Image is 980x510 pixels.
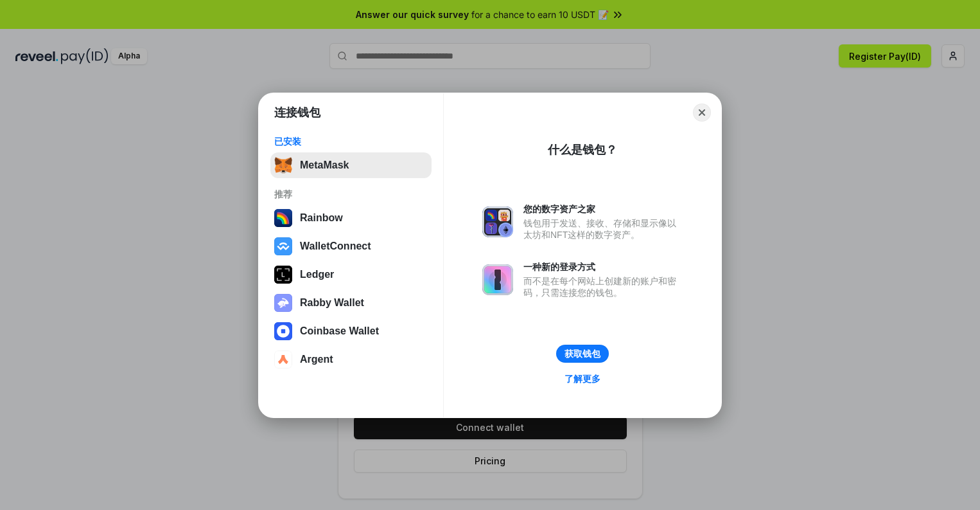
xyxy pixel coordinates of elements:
img: svg+xml,%3Csvg%20width%3D%22120%22%20height%3D%22120%22%20viewBox%3D%220%200%20120%20120%22%20fil... [274,209,292,227]
button: Coinbase Wallet [270,318,432,344]
img: svg+xml,%3Csvg%20width%3D%2228%22%20height%3D%2228%22%20viewBox%3D%220%200%2028%2028%22%20fill%3D... [274,351,292,369]
div: WalletConnect [300,241,371,252]
button: Rainbow [270,205,432,231]
div: Argent [300,354,333,365]
img: svg+xml,%3Csvg%20xmlns%3D%22http%3A%2F%2Fwww.w3.org%2F2000%2Fsvg%22%20fill%3D%22none%22%20viewBox... [482,206,513,237]
button: WalletConnect [270,233,432,259]
img: svg+xml,%3Csvg%20xmlns%3D%22http%3A%2F%2Fwww.w3.org%2F2000%2Fsvg%22%20fill%3D%22none%22%20viewBox... [274,294,292,312]
div: 而不是在每个网站上创建新的账户和密码，只需连接您的钱包。 [523,275,683,298]
div: 获取钱包 [564,348,600,360]
div: 您的数字资产之家 [523,203,683,215]
div: 什么是钱包？ [548,142,617,158]
a: 了解更多 [557,370,608,387]
button: MetaMask [270,152,432,178]
img: svg+xml,%3Csvg%20fill%3D%22none%22%20height%3D%2233%22%20viewBox%3D%220%200%2035%2033%22%20width%... [274,156,292,174]
img: svg+xml,%3Csvg%20width%3D%2228%22%20height%3D%2228%22%20viewBox%3D%220%200%2028%2028%22%20fill%3D... [274,322,292,340]
img: svg+xml,%3Csvg%20xmlns%3D%22http%3A%2F%2Fwww.w3.org%2F2000%2Fsvg%22%20width%3D%2228%22%20height%3... [274,266,292,284]
button: Close [693,104,711,122]
img: svg+xml,%3Csvg%20width%3D%2228%22%20height%3D%2228%22%20viewBox%3D%220%200%2028%2028%22%20fill%3D... [274,237,292,255]
div: Rabby Wallet [300,297,364,309]
div: Coinbase Wallet [300,325,379,337]
div: Ledger [300,269,334,280]
div: MetaMask [300,159,349,171]
div: 了解更多 [564,373,600,385]
div: 一种新的登录方式 [523,261,683,273]
img: svg+xml,%3Csvg%20xmlns%3D%22http%3A%2F%2Fwww.w3.org%2F2000%2Fsvg%22%20fill%3D%22none%22%20viewBox... [482,264,513,295]
div: 已安装 [274,136,428,147]
h1: 连接钱包 [274,105,320,120]
div: 钱包用于发送、接收、存储和显示像以太坊和NFT这样的数字资产。 [523,217,683,241]
button: Ledger [270,262,432,287]
div: Rainbow [300,212,343,224]
button: Argent [270,347,432,372]
button: Rabby Wallet [270,290,432,316]
div: 推荐 [274,188,428,200]
button: 获取钱包 [556,345,609,363]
